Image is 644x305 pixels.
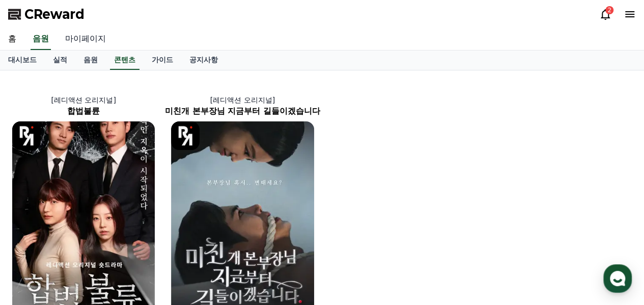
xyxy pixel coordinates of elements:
div: 2 [605,6,613,14]
a: CReward [8,6,85,22]
a: 대화 [67,220,131,246]
a: 설정 [131,220,195,246]
h2: 미친개 본부장님 지금부터 길들이겠습니다 [163,105,322,117]
p: [레디액션 오리지널] [4,95,163,105]
a: 2 [599,8,611,20]
span: 설정 [157,236,170,244]
span: 대화 [93,236,105,244]
img: [object Object] Logo [12,121,41,150]
a: 음원 [75,50,106,70]
h2: 합법불륜 [4,105,163,117]
a: 가이드 [144,50,181,70]
span: 홈 [32,236,38,244]
span: CReward [24,6,85,22]
p: [레디액션 오리지널] [163,95,322,105]
img: [object Object] Logo [171,121,200,150]
a: 콘텐츠 [110,50,139,70]
a: 실적 [45,50,75,70]
a: 홈 [3,220,67,246]
a: 음원 [31,29,51,50]
a: 공지사항 [181,50,226,70]
a: 마이페이지 [57,29,114,50]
